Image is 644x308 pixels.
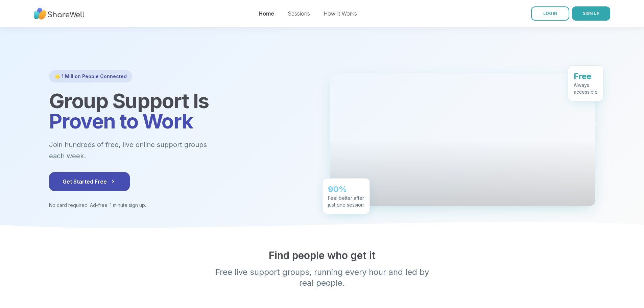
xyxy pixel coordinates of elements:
span: LOG IN [543,11,557,16]
div: 🌟 1 Million People Connected [49,70,132,82]
p: Join hundreds of free, live online support groups each week. [49,139,244,161]
h2: Find people who get it [49,249,595,261]
a: LOG IN [531,6,569,21]
button: SIGN UP [572,6,610,21]
img: ShareWell Nav Logo [34,4,85,23]
a: Home [259,10,274,17]
div: Feel better after just one session [328,194,364,208]
div: Free [574,71,598,81]
a: Sessions [288,10,310,17]
p: No card required. Ad-free. 1 minute sign up. [49,202,314,209]
h1: Group Support Is [49,91,314,131]
p: Free live support groups, running every hour and led by real people. [192,267,452,288]
a: How It Works [324,10,357,17]
div: Always accessible [574,81,598,95]
button: Get Started Free [49,172,130,191]
div: 90% [328,184,364,194]
span: Proven to Work [49,109,193,133]
span: Get Started Free [63,177,116,186]
span: SIGN UP [583,11,599,16]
